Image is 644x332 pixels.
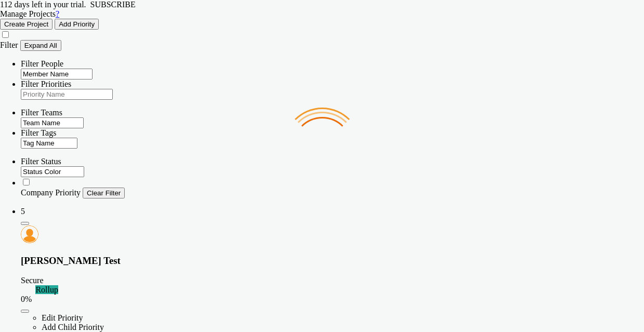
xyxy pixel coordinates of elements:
div: Filter Status [21,157,644,166]
span: Edit This Priority [42,313,83,322]
button: Expand All [20,40,61,51]
input: Filter People [21,69,93,79]
button: Clear Filter [83,188,125,198]
div: Secure [21,276,644,285]
div: Filter Teams [21,108,644,117]
span: Add Priority [59,20,95,28]
input: Filter [2,31,9,38]
button: Add Priority [55,19,99,30]
input: Filter Status [21,166,84,177]
img: Brook Bissinger [21,225,38,243]
span: Rollup [35,285,58,294]
a: ? [56,9,59,18]
input: Filter Tags [21,138,77,149]
span: Clear Filter [87,189,121,197]
h3: [PERSON_NAME] Test [21,255,644,267]
span: Expand All [24,42,57,49]
div: % [21,295,644,304]
div: Filter Priorities [21,79,644,89]
div: Filter People [21,59,644,69]
span: Add A Child Priority [42,323,104,331]
span: 5 [21,207,25,216]
span: Company Priority [21,188,81,197]
span: Secure [21,276,44,285]
input: Filter Teams [21,117,84,128]
input: Company Priority [23,179,30,185]
span: Create Project [4,20,48,28]
input: Filter Priorities [21,89,113,100]
div: Brook Bissinger [21,225,644,245]
div: Filter Tags [21,128,644,138]
span: 0 [21,295,25,303]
